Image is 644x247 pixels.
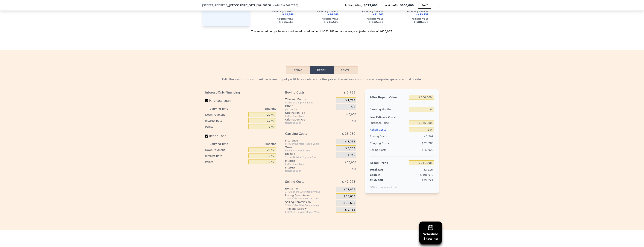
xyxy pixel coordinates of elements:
[210,141,234,147] div: Carrying Time
[434,1,442,9] button: Show Options
[346,113,356,116] span: $ 6,000
[345,147,355,150] span: $ 3,202
[370,140,393,147] div: Carrying Costs
[370,113,434,120] div: Less Estimate Costs:
[236,141,276,147] div: 6 months
[285,156,335,159] div: 3¢ per Finished Square Foot
[422,142,433,145] span: $ 23,280
[370,178,397,182] div: Cash ROI
[205,89,276,96] div: Interest-Only Financing
[285,163,327,166] div: for Purchase Loan
[414,20,428,23] span: $ 580,398
[205,135,208,138] input: Rehab Loan
[345,140,355,143] span: $ 1,332
[370,168,393,171] div: Total ROI
[255,10,294,13] div: Other Adjustments
[400,4,414,7] span: $666,000
[273,4,282,7] span: NWMLS
[285,97,335,101] div: Title and Escrow
[205,118,247,124] div: Interest Rate
[285,190,335,193] div: 1.78% of the After Repair Value
[344,89,355,96] span: $ 7,799
[434,17,473,20] div: Adjusted Value
[205,112,247,118] div: Down Payment
[364,3,378,7] span: $375,000
[285,169,327,172] div: for Rehab Loan
[285,145,335,149] div: Taxes
[416,13,428,16] span: -$ 19,151
[370,173,393,177] div: Cash In
[285,142,335,145] div: 0.4% of the After Repair Value
[205,99,208,102] input: Purchase Loan
[228,3,271,7] span: , [GEOGRAPHIC_DATA]
[422,179,433,182] span: 199.85%
[348,153,355,157] span: $ 746
[370,106,408,113] div: Carrying Months
[285,207,335,211] div: Title and Escrow
[370,147,408,153] div: Selling Costs
[285,204,335,207] div: 2.5% of the After Repair Value
[286,66,310,74] button: Rehab
[285,200,335,204] div: Selling Commission
[279,20,294,23] span: $ 656,163
[345,208,355,212] span: $ 2,768
[370,133,408,140] div: Buying Costs
[310,66,334,74] button: Resell
[352,168,356,171] span: $ 0
[202,3,228,7] span: [STREET_ADDRESS]
[423,168,433,171] span: 52.21%
[205,147,247,153] div: Down Payment
[205,97,247,104] label: Purchase Loan
[210,106,234,112] div: Carrying Time
[342,130,355,137] span: $ 23,280
[342,178,355,185] span: $ 47,923
[285,178,327,185] div: Selling Costs
[344,17,383,20] div: Adjusted Value
[285,139,335,142] div: Insurance
[255,17,294,20] div: Adjusted Value
[285,89,327,96] div: Buying Costs
[285,149,335,152] div: based on annual taxes
[272,3,298,7] div: ( )
[352,120,356,123] span: $ 0
[326,13,338,16] span: -$ 24,660
[300,17,338,20] div: Adjusted Value
[434,10,473,13] div: Other Adjustments
[419,222,442,244] button: ScheduleShowing
[285,166,327,169] div: Interest
[205,159,247,165] div: Points
[370,94,408,101] div: After Repair Value
[370,182,397,189] div: ROIs are not annualized
[282,13,294,16] span: -$ 68,148
[285,152,335,156] div: Utilities
[345,3,364,7] span: Active Listing
[285,130,327,137] div: Carrying Costs
[389,17,428,20] div: Adjusted Value
[285,121,327,124] div: for Rehab Loan
[285,118,327,121] div: Origination Fee
[344,161,356,164] span: $ 18,000
[369,20,383,23] span: $ 712,153
[371,13,383,16] span: -$ 11,340
[351,106,355,109] span: $ 0
[344,201,355,205] span: $ 16,650
[285,115,327,118] div: for Purchase Loan
[422,148,433,151] span: $ 47,923
[418,2,431,9] button: SAVE
[285,108,335,111] div: you decide!
[285,211,335,214] div: 0.33% of the After Repair Value
[236,106,276,112] div: 6 months
[345,99,355,102] span: $ 1,799
[384,3,400,7] span: Lotside ARV
[370,120,408,126] div: Purchase Price
[334,66,358,74] button: Rental
[344,188,355,191] span: $ 11,855
[324,20,338,23] span: $ 711,500
[285,104,335,108] div: Other
[423,135,433,138] span: $ 7,799
[420,173,433,176] span: $ 106,079
[205,77,439,82] div: Edit the assumptions in yellow boxes. Input profit to calculate an offer price. Pre-set assumptio...
[205,133,247,139] label: Rehab Loan
[205,124,247,130] div: Points
[370,126,408,133] div: Rehab Costs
